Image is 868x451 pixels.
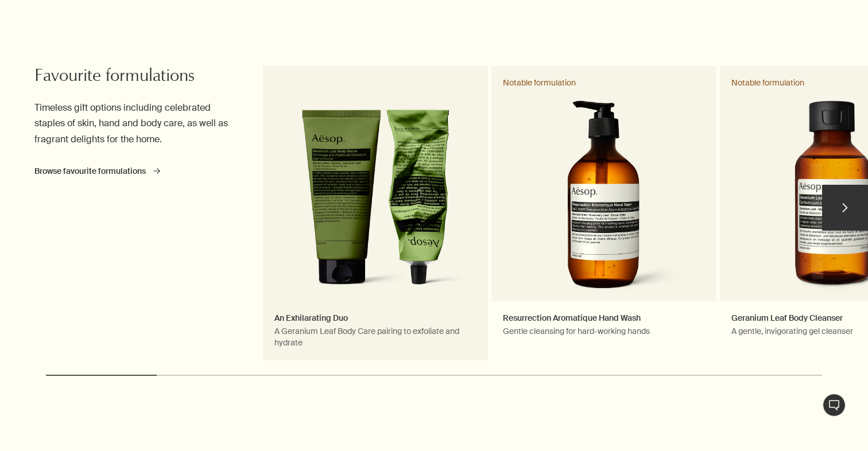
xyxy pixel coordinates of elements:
a: Browse favourite formulations [34,166,160,177]
button: Chat en direct [823,394,846,417]
p: Timeless gift options including celebrated staples of skin, hand and body care, as well as fragra... [34,100,237,147]
h2: Favourite formulations [34,66,237,89]
a: An Exhilarating DuoA Geranium Leaf Body Care pairing to exfoliate and hydrateGeranium Leaf Body S... [263,66,488,360]
a: Resurrection Aromatique Hand WashGentle cleansing for hard-working handsResurrection Aromatique H... [491,66,716,360]
button: next slide [822,185,868,231]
